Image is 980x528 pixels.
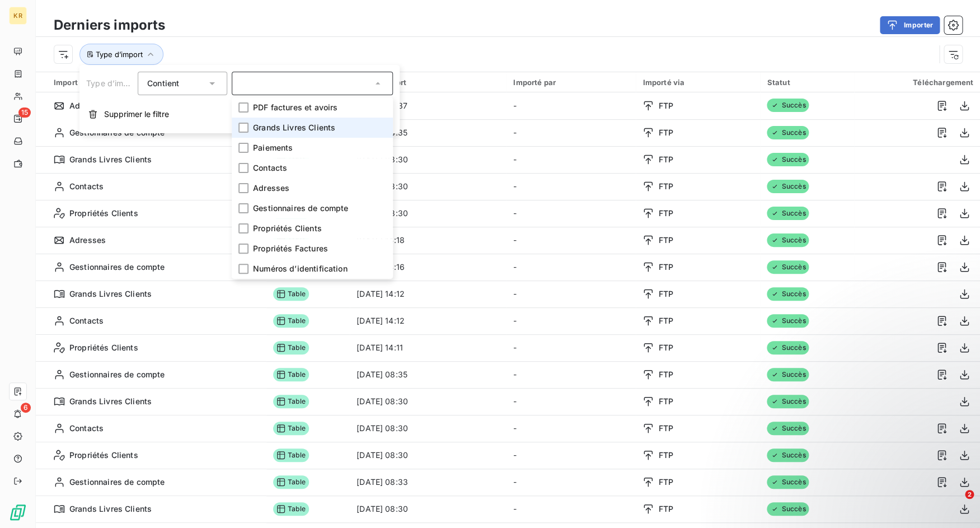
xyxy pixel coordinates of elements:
[69,127,165,138] span: Gestionnaires de compte
[507,334,636,361] td: -
[658,342,673,353] span: FTP
[767,502,809,516] span: Succès
[253,102,337,113] span: PDF factures et avoirs
[350,173,507,200] td: [DATE] 08:30
[507,281,636,307] td: -
[507,307,636,334] td: -
[350,415,507,442] td: [DATE] 08:30
[21,403,31,413] span: 6
[658,288,673,300] span: FTP
[658,503,673,515] span: FTP
[253,243,328,254] span: Propriétés Factures
[69,450,138,461] span: Propriétés Clients
[350,334,507,361] td: [DATE] 14:11
[880,16,940,34] button: Importer
[507,469,636,496] td: -
[658,154,673,165] span: FTP
[507,388,636,415] td: -
[69,476,165,488] span: Gestionnaires de compte
[767,78,847,87] div: Statut
[9,7,27,25] div: KR
[507,173,636,200] td: -
[350,281,507,307] td: [DATE] 14:12
[756,419,980,498] iframe: Intercom notifications message
[658,423,673,434] span: FTP
[658,315,673,326] span: FTP
[69,235,106,246] span: Adresses
[767,395,809,408] span: Succès
[350,469,507,496] td: [DATE] 08:33
[253,263,348,274] span: Numéros d’identification
[273,368,309,381] span: Table
[253,203,348,214] span: Gestionnaires de compte
[350,442,507,469] td: [DATE] 08:30
[253,122,335,133] span: Grands Livres Clients
[507,254,636,281] td: -
[350,496,507,522] td: [DATE] 08:30
[69,369,165,380] span: Gestionnaires de compte
[79,44,163,65] button: Type d’import
[658,181,673,192] span: FTP
[658,100,673,111] span: FTP
[350,119,507,146] td: [DATE] 08:35
[350,361,507,388] td: [DATE] 08:35
[767,260,809,274] span: Succès
[54,77,260,87] div: Import
[357,78,500,87] div: Date d’import
[767,153,809,166] span: Succès
[767,287,809,301] span: Succès
[273,314,309,328] span: Table
[79,102,400,127] button: Supprimer le filtre
[86,78,139,88] span: Type d’import
[507,92,636,119] td: -
[658,396,673,407] span: FTP
[658,208,673,219] span: FTP
[507,442,636,469] td: -
[273,502,309,516] span: Table
[767,233,809,247] span: Succès
[69,423,104,434] span: Contacts
[69,396,152,407] span: Grands Livres Clients
[350,254,507,281] td: [DATE] 14:16
[767,207,809,220] span: Succès
[658,369,673,380] span: FTP
[767,126,809,139] span: Succès
[767,341,809,354] span: Succès
[9,110,26,128] a: 15
[350,200,507,227] td: [DATE] 08:30
[273,341,309,354] span: Table
[253,162,287,174] span: Contacts
[54,15,165,35] h3: Derniers imports
[273,287,309,301] span: Table
[69,342,138,353] span: Propriétés Clients
[965,490,974,499] span: 2
[767,368,809,381] span: Succès
[513,78,629,87] div: Importé par
[273,448,309,462] span: Table
[507,227,636,254] td: -
[658,450,673,461] span: FTP
[18,108,31,118] span: 15
[69,503,152,515] span: Grands Livres Clients
[507,119,636,146] td: -
[658,261,673,273] span: FTP
[767,99,809,112] span: Succès
[861,78,973,87] div: Téléchargement
[69,181,104,192] span: Contacts
[253,223,322,234] span: Propriétés Clients
[69,100,106,111] span: Adresses
[350,92,507,119] td: [DATE] 08:37
[350,227,507,254] td: [DATE] 14:18
[96,50,143,59] span: Type d’import
[507,146,636,173] td: -
[69,154,152,165] span: Grands Livres Clients
[942,490,969,517] iframe: Intercom live chat
[9,503,27,521] img: Logo LeanPay
[507,415,636,442] td: -
[253,142,293,153] span: Paiements
[69,208,138,219] span: Propriétés Clients
[507,496,636,522] td: -
[273,395,309,408] span: Table
[350,146,507,173] td: [DATE] 08:30
[658,235,673,246] span: FTP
